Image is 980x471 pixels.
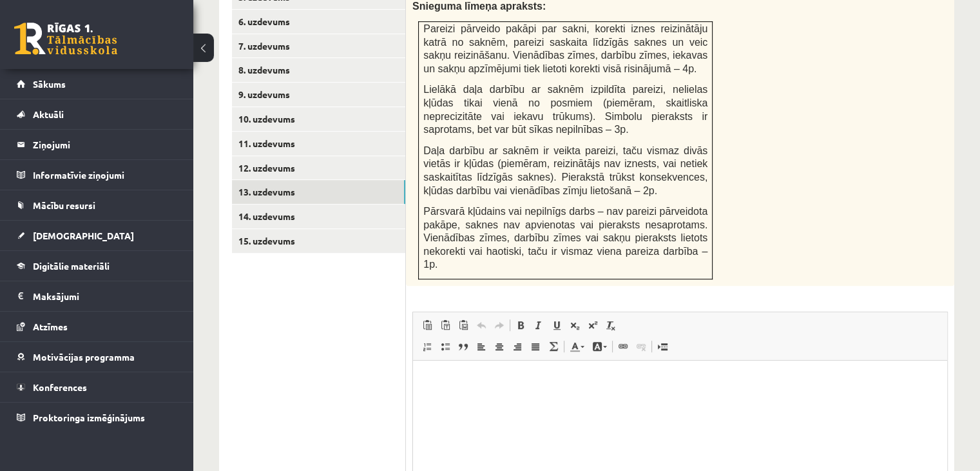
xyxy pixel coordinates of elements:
span: Konferences [33,381,87,393]
a: 8. uzdevums [232,58,405,82]
span: Snieguma līmeņa apraksts: [412,1,546,12]
span: Motivācijas programma [33,351,135,363]
a: Align Right [508,338,526,355]
a: Motivācijas programma [17,342,177,372]
a: Remove Format [602,317,620,334]
span: Proktoringa izmēģinājums [33,412,145,423]
a: Underline (Ctrl+U) [548,317,566,334]
a: 12. uzdevums [232,156,405,180]
a: Subscript [566,317,584,334]
a: Math [544,338,562,355]
span: Pārsvarā kļūdains vai nepilnīgs darbs – nav pareizi pārveidota pakāpe, saknes nav apvienotas vai ... [423,206,707,270]
a: Redo (Ctrl+Y) [490,317,508,334]
span: [DEMOGRAPHIC_DATA] [33,230,134,241]
a: Paste as plain text (Ctrl+Shift+V) [436,317,454,334]
legend: Informatīvie ziņojumi [33,160,177,190]
a: Justify [526,338,544,355]
a: Align Left [472,338,490,355]
a: 11. uzdevums [232,132,405,155]
a: Superscript [584,317,602,334]
a: Paste from Word [454,317,472,334]
a: Informatīvie ziņojumi [17,160,177,190]
a: 9. uzdevums [232,83,405,106]
a: 7. uzdevums [232,34,405,58]
a: Bold (Ctrl+B) [512,317,530,334]
a: Background Color [588,338,611,355]
a: Konferences [17,372,177,402]
a: [DEMOGRAPHIC_DATA] [17,221,177,250]
a: Text Color [566,338,588,355]
a: Insert/Remove Numbered List [418,338,436,355]
legend: Maksājumi [33,281,177,311]
a: Ziņojumi [17,130,177,159]
a: Insert/Remove Bulleted List [436,338,454,355]
a: Proktoringa izmēģinājums [17,403,177,432]
a: Rīgas 1. Tālmācības vidusskola [14,23,117,55]
a: Italic (Ctrl+I) [530,317,548,334]
a: Sākums [17,69,177,99]
a: Undo (Ctrl+Z) [472,317,490,334]
a: Link (Ctrl+K) [614,338,632,355]
span: Daļa darbību ar saknēm ir veikta pareizi, taču vismaz divās vietās ir kļūdas (piemēram, reizinātā... [423,145,707,196]
a: Maksājumi [17,281,177,311]
span: Atzīmes [33,321,68,332]
a: 15. uzdevums [232,229,405,253]
a: Digitālie materiāli [17,251,177,281]
span: Sākums [33,78,66,90]
span: Mācību resursi [33,199,95,211]
span: Pareizi pārveido pakāpi par sakni, korekti iznes reizinātāju katrā no saknēm, pareizi saskaita lī... [423,23,707,74]
a: Insert Page Break for Printing [653,338,671,355]
a: Atzīmes [17,312,177,341]
a: Paste (Ctrl+V) [418,317,436,334]
a: Block Quote [454,338,472,355]
legend: Ziņojumi [33,130,177,159]
a: Unlink [632,338,650,355]
a: Aktuāli [17,99,177,129]
span: Aktuāli [33,108,64,120]
a: 6. uzdevums [232,10,405,34]
a: 14. uzdevums [232,205,405,228]
a: Center [490,338,508,355]
a: 10. uzdevums [232,107,405,131]
a: 13. uzdevums [232,180,405,204]
span: Lielākā daļa darbību ar saknēm izpildīta pareizi, nelielas kļūdas tikai vienā no posmiem (piemēra... [423,84,707,135]
a: Mācību resursi [17,190,177,220]
span: Digitālie materiāli [33,260,110,272]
